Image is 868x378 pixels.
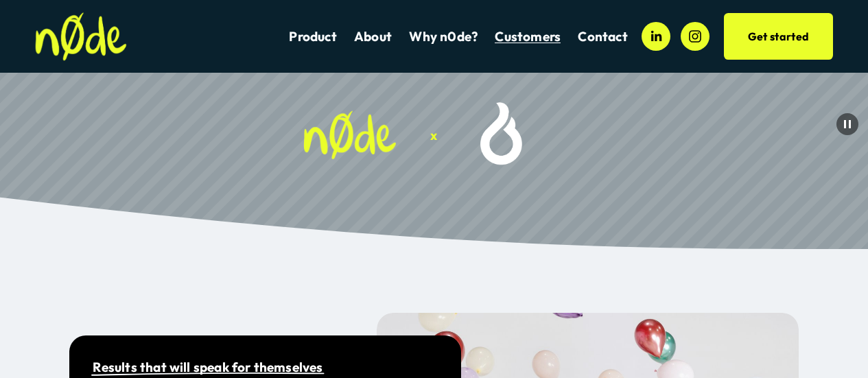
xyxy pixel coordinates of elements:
[836,113,858,135] button: Pause Background
[578,27,627,46] a: Contact
[495,27,561,46] a: folder dropdown
[642,22,670,51] a: LinkedIn
[354,27,392,46] a: About
[289,27,336,46] a: Product
[409,27,478,46] a: Why n0de?
[724,13,834,60] a: Get started
[495,29,561,45] span: Customers
[404,128,464,143] h4: x
[93,359,322,375] strong: Results that will speak for themselves
[35,12,127,61] img: n0de
[681,22,709,51] a: Instagram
